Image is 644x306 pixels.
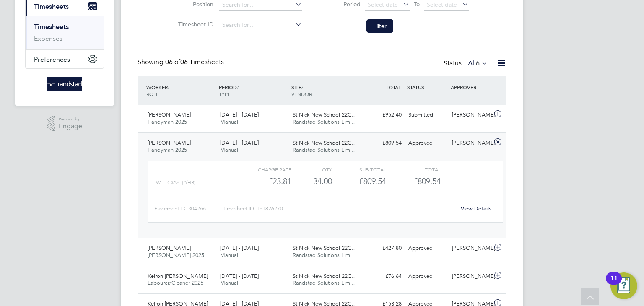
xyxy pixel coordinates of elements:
span: [DATE] - [DATE] [220,111,259,118]
div: £76.64 [361,270,405,283]
a: View Details [461,205,491,212]
div: Showing [138,58,226,67]
div: 34.00 [291,174,332,188]
label: All [468,59,488,67]
span: [DATE] - [DATE] [220,244,259,252]
span: [PERSON_NAME] [148,139,191,146]
span: Labourer/Cleaner 2025 [148,279,203,286]
span: Handyman 2025 [148,118,187,125]
span: 06 Timesheets [165,58,224,66]
span: [PERSON_NAME] [148,111,191,118]
span: £809.54 [413,176,441,186]
span: / [301,84,303,91]
label: Period [323,0,361,8]
span: Manual [220,118,238,125]
div: WORKER [144,80,217,101]
span: [PERSON_NAME] 2025 [148,252,204,259]
span: TYPE [219,91,231,97]
a: Powered byEngage [47,116,83,132]
span: Powered by [59,116,82,123]
div: £23.81 [237,174,291,188]
label: Position [176,0,213,8]
a: Expenses [34,34,62,42]
span: Timesheets [34,3,69,10]
span: TOTAL [386,84,401,91]
input: Search for... [219,19,302,31]
div: £809.54 [361,136,405,150]
div: [PERSON_NAME] [449,136,492,150]
span: Kelron [PERSON_NAME] [148,272,208,280]
span: Manual [220,146,238,153]
span: Manual [220,279,238,286]
span: Randstad Solutions Limi… [293,118,357,125]
span: Preferences [34,55,70,63]
span: VENDOR [291,91,312,97]
div: Placement ID: 304266 [154,202,223,215]
a: Timesheets [34,23,69,31]
button: Filter [366,19,393,33]
div: Approved [405,136,449,150]
div: SITE [289,80,362,101]
span: [DATE] - [DATE] [220,139,259,146]
span: 6 [476,59,480,67]
span: ROLE [146,91,159,97]
span: St Nick New School 22C… [293,139,357,146]
button: Open Resource Center, 11 new notifications [610,272,637,299]
label: Timesheet ID [176,21,213,28]
div: [PERSON_NAME] [449,270,492,283]
div: Timesheet ID: TS1826270 [223,202,455,215]
div: Timesheets [26,16,104,49]
div: Approved [405,270,449,283]
span: Randstad Solutions Limi… [293,146,357,153]
div: 11 [610,278,618,289]
div: Charge rate [237,164,291,174]
div: £427.80 [361,241,405,255]
div: Approved [405,241,449,255]
div: APPROVER [449,80,492,95]
span: Manual [220,252,238,259]
span: / [237,84,239,91]
div: STATUS [405,80,449,95]
span: Select date [368,1,398,8]
div: Sub Total [332,164,386,174]
span: Select date [427,1,457,8]
div: Submitted [405,108,449,122]
span: / [168,84,169,91]
span: Weekday (£/HR) [156,179,195,185]
div: PERIOD [217,80,289,101]
span: St Nick New School 22C… [293,244,357,252]
span: [DATE] - [DATE] [220,272,259,280]
span: [PERSON_NAME] [148,244,191,252]
span: Engage [59,123,82,130]
button: Preferences [26,50,104,68]
div: [PERSON_NAME] [449,241,492,255]
span: Handyman 2025 [148,146,187,153]
div: Status [444,58,490,70]
div: £952.40 [361,108,405,122]
span: Randstad Solutions Limi… [293,279,357,286]
span: Randstad Solutions Limi… [293,252,357,259]
div: £809.54 [332,174,386,188]
div: Total [386,164,440,174]
img: randstad-logo-retina.png [47,77,82,91]
div: [PERSON_NAME] [449,108,492,122]
span: 06 of [165,58,180,66]
div: QTY [291,164,332,174]
span: St Nick New School 22C… [293,272,357,280]
span: St Nick New School 22C… [293,111,357,118]
a: Go to home page [25,77,104,91]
